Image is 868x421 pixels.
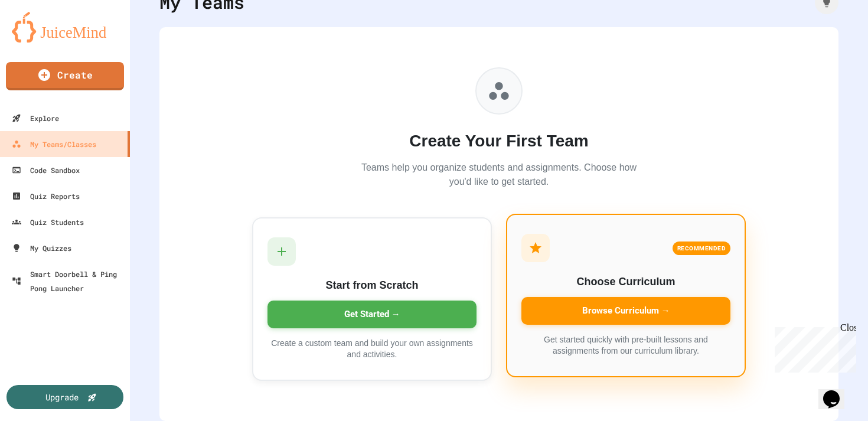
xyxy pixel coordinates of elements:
[12,137,96,151] div: My Teams/Classes
[267,301,477,328] div: Get Started →
[12,215,84,229] div: Quiz Students
[12,189,80,203] div: Quiz Reports
[521,297,730,325] div: Browse Curriculum →
[673,241,731,255] div: RECOMMENDED
[521,274,730,290] h3: Choose Curriculum
[770,322,856,373] iframe: chat widget
[521,334,730,357] p: Get started quickly with pre-built lessons and assignments from our curriculum library.
[267,278,477,293] h3: Start from Scratch
[6,62,124,90] a: Create
[267,338,477,361] p: Create a custom team and build your own assignments and activities.
[357,161,641,189] p: Teams help you organize students and assignments. Choose how you'd like to get started.
[12,267,125,295] div: Smart Doorbell & Ping Pong Launcher
[5,5,81,75] div: Chat with us now!Close
[45,391,79,403] div: Upgrade
[12,111,59,125] div: Explore
[818,374,856,409] iframe: chat widget
[12,12,118,43] img: logo-orange.svg
[357,129,641,154] h2: Create Your First Team
[12,163,80,177] div: Code Sandbox
[12,241,71,255] div: My Quizzes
